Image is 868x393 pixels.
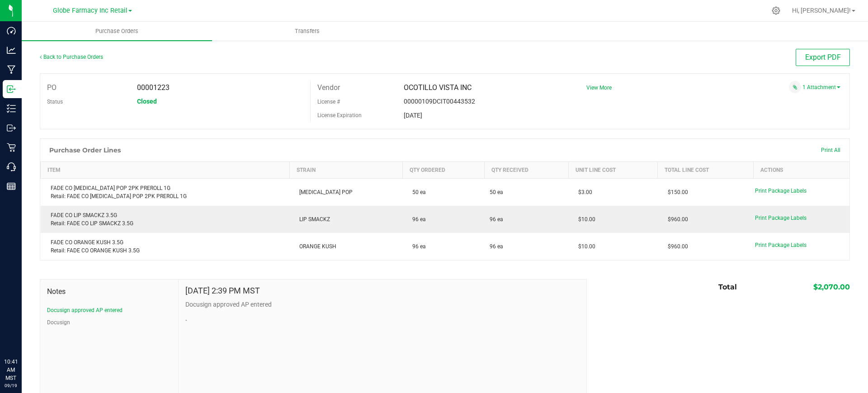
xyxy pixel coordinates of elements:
[7,143,16,152] inline-svg: Retail
[9,321,36,348] iframe: Resource center
[813,283,850,291] span: $2,070.00
[49,147,121,154] h1: Purchase Order Lines
[490,242,503,251] span: 96 ea
[404,112,422,119] span: [DATE]
[574,189,592,195] span: $3.00
[46,238,284,255] div: FADE CO ORANGE KUSH 3.5G Retail: FADE CO ORANGE KUSH 3.5G
[47,95,63,109] label: Status
[53,7,127,14] span: Globe Farmacy Inc Retail
[7,65,16,74] inline-svg: Manufacturing
[47,286,171,297] span: Notes
[317,111,362,119] label: License Expiration
[22,22,212,41] a: Purchase Orders
[317,95,340,109] label: License #
[295,189,353,195] span: [MEDICAL_DATA] POP
[295,216,330,223] span: LIP SMACKZ
[408,189,426,195] span: 50 ea
[137,98,157,105] span: Closed
[46,211,284,227] div: FADE CO LIP SMACKZ 3.5G Retail: FADE CO LIP SMACKZ 3.5G
[755,242,807,248] span: Print Package Labels
[568,162,657,179] th: Unit Line Cost
[7,85,16,94] inline-svg: Inbound
[185,286,260,295] h4: [DATE] 2:39 PM MST
[185,314,580,323] p: .
[47,318,70,327] button: Docusign
[47,81,57,95] label: PO
[47,306,123,314] button: Docusign approved AP entered
[821,147,840,153] span: Print All
[289,162,402,179] th: Strain
[574,243,595,250] span: $10.00
[796,49,850,66] button: Export PDF
[7,162,16,171] inline-svg: Call Center
[317,81,340,95] label: Vendor
[718,283,737,291] span: Total
[408,243,426,250] span: 96 ea
[40,54,103,60] a: Back to Purchase Orders
[7,123,16,133] inline-svg: Outbound
[574,216,595,223] span: $10.00
[404,98,475,105] span: 00000109DCIT00443532
[404,83,472,92] span: OCOTILLO VISTA INC
[490,188,503,196] span: 50 ea
[185,300,580,309] p: Docusign approved AP entered
[41,162,290,179] th: Item
[295,243,336,250] span: ORANGE KUSH
[484,162,568,179] th: Qty Received
[663,216,688,223] span: $960.00
[663,243,688,250] span: $960.00
[802,84,840,90] a: 1 Attachment
[755,215,807,221] span: Print Package Labels
[755,188,807,194] span: Print Package Labels
[46,184,284,200] div: FADE CO [MEDICAL_DATA] POP 2PK PREROLL 1G Retail: FADE CO [MEDICAL_DATA] POP 2PK PREROLL 1G
[754,162,849,179] th: Actions
[283,27,332,35] span: Transfers
[663,189,688,195] span: $150.00
[212,22,402,41] a: Transfers
[805,53,841,62] span: Export PDF
[658,162,754,179] th: Total Line Cost
[7,46,16,55] inline-svg: Analytics
[83,27,151,35] span: Purchase Orders
[7,26,16,35] inline-svg: Dashboard
[4,358,18,382] p: 10:41 AM MST
[789,81,801,93] span: Attach a document
[137,83,170,92] span: 00001223
[402,162,484,179] th: Qty Ordered
[490,215,503,223] span: 96 ea
[7,182,16,191] inline-svg: Reports
[7,104,16,113] inline-svg: Inventory
[408,216,426,223] span: 96 ea
[586,85,612,91] a: View More
[770,6,782,15] div: Manage settings
[4,382,18,389] p: 09/19
[792,7,851,14] span: Hi, [PERSON_NAME]!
